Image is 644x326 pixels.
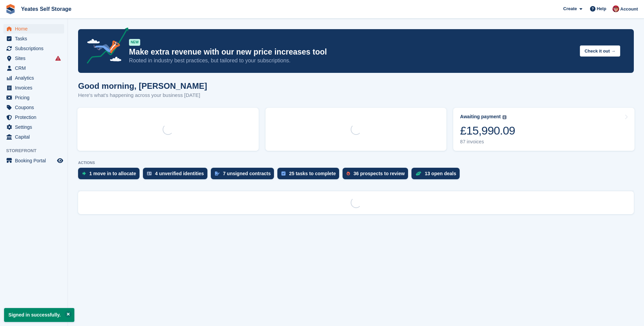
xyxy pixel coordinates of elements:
a: menu [3,103,64,112]
h1: Good morning, [PERSON_NAME] [78,81,207,90]
span: Sites [15,54,56,63]
span: Capital [15,132,56,142]
img: deal-1b604bf984904fb50ccaf53a9ad4b4a5d6e5aea283cecdc64d6e3604feb123c2.svg [416,171,421,176]
a: menu [3,44,64,53]
a: Yeates Self Storage [18,3,74,15]
div: £15,990.09 [460,124,515,138]
a: Preview store [56,157,64,165]
span: Booking Portal [15,156,56,165]
img: Wendie Tanner [612,5,619,12]
span: Account [620,6,638,13]
span: Help [597,5,606,12]
span: Create [563,5,577,12]
a: menu [3,24,64,34]
a: menu [3,93,64,102]
a: menu [3,63,64,73]
div: Awaiting payment [460,114,501,120]
img: price-adjustments-announcement-icon-8257ccfd72463d97f412b2fc003d46551f7dbcb40ab6d574587a9cd5c0d94... [81,27,129,66]
a: menu [3,132,64,142]
a: menu [3,122,64,132]
i: Smart entry sync failures have occurred [55,56,61,61]
div: 36 prospects to review [353,171,405,176]
div: 7 unsigned contracts [223,171,271,176]
img: stora-icon-8386f47178a22dfd0bd8f6a31ec36ba5ce8667c1dd55bd0f319d3a0aa187defe.svg [5,4,16,14]
a: menu [3,34,64,43]
span: Storefront [6,147,68,154]
span: Pricing [15,93,56,102]
span: Invoices [15,83,56,93]
span: Analytics [15,73,56,83]
img: verify_identity-adf6edd0f0f0b5bbfe63781bf79b02c33cf7c696d77639b501bdc392416b5a36.svg [147,171,152,176]
p: Make extra revenue with our new price increases tool [129,47,574,57]
a: 36 prospects to review [343,168,411,183]
span: Tasks [15,34,56,43]
a: menu [3,73,64,83]
a: menu [3,54,64,63]
p: Signed in successfully. [4,308,74,322]
div: 1 move in to allocate [89,171,136,176]
img: move_ins_to_allocate_icon-fdf77a2bb77ea45bf5b3d319d69a93e2d87916cf1d5bf7949dd705db3b84f3ca.svg [82,171,86,176]
div: 4 unverified identities [155,171,204,176]
a: 7 unsigned contracts [211,168,278,183]
a: menu [3,156,64,165]
a: 25 tasks to complete [277,168,343,183]
p: Rooted in industry best practices, but tailored to your subscriptions. [129,57,574,64]
div: 87 invoices [460,139,515,145]
div: 13 open deals [425,171,456,176]
span: Subscriptions [15,44,56,53]
a: 13 open deals [411,168,463,183]
button: Check it out → [580,45,620,57]
div: NEW [129,39,140,46]
img: contract_signature_icon-13c848040528278c33f63329250d36e43548de30e8caae1d1a13099fd9432cc5.svg [215,171,220,176]
p: Here's what's happening across your business [DATE] [78,91,207,99]
span: Protection [15,113,56,122]
a: 4 unverified identities [143,168,211,183]
a: 1 move in to allocate [78,168,143,183]
p: ACTIONS [78,161,634,165]
span: Coupons [15,103,56,112]
span: Home [15,24,56,34]
div: 25 tasks to complete [289,171,336,176]
span: CRM [15,63,56,73]
img: prospect-51fa495bee0391a8d652442698ab0144808aea92771e9ea1ae160a38d050c398.svg [347,171,350,176]
a: menu [3,113,64,122]
img: task-75834270c22a3079a89374b754ae025e5fb1db73e45f91037f5363f120a921f8.svg [281,171,286,176]
a: Awaiting payment £15,990.09 87 invoices [453,108,634,151]
a: menu [3,83,64,93]
img: icon-info-grey-7440780725fd019a000dd9b08b2336e03edf1995a4989e88bcd33f0948082b44.svg [502,115,507,119]
span: Settings [15,122,56,132]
